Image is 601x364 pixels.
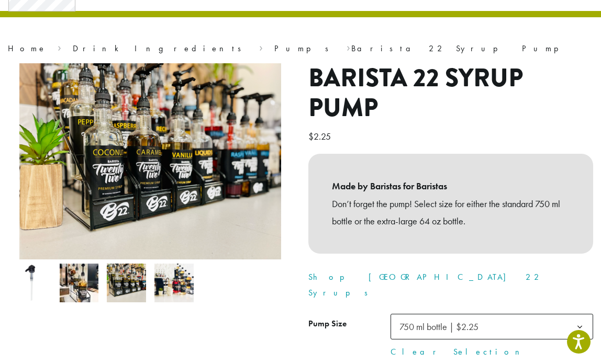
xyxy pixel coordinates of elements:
span: › [347,39,350,55]
img: Barista 22 Syrup Pump [12,264,51,303]
label: Pump Size [308,316,391,332]
img: Barista 22 Syrup Pump - Image 2 [60,264,99,303]
bdi: 2.25 [308,130,333,142]
span: 750 ml bottle | $2.25 [391,314,593,339]
span: › [259,39,263,55]
nav: Breadcrumb [8,42,593,55]
a: Drink Ingredients [73,43,248,54]
h1: Barista 22 Syrup Pump [308,63,593,123]
img: Barista 22 Syrup Pump - Image 4 [154,264,194,303]
a: Pumps [274,43,336,54]
span: $ [308,130,314,142]
b: Made by Baristas for Baristas [332,177,570,195]
a: Clear Selection [391,346,593,358]
span: 750 ml bottle | $2.25 [399,321,478,333]
p: Don’t forget the pump! Select size for either the standard 750 ml bottle or the extra-large 64 oz... [332,195,570,231]
img: Barista 22 Syrup Pump - Image 3 [107,264,146,303]
span: 750 ml bottle | $2.25 [395,316,489,337]
a: Home [8,43,47,54]
span: › [58,39,61,55]
a: Shop [GEOGRAPHIC_DATA] 22 Syrups [308,271,543,298]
